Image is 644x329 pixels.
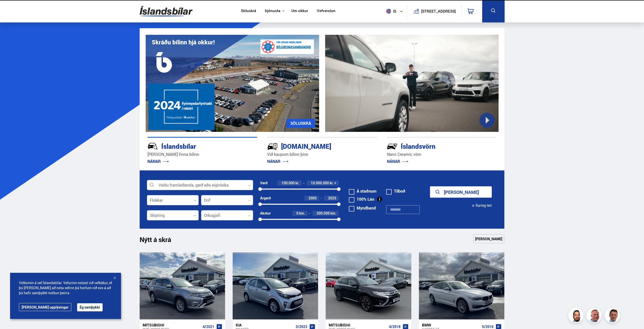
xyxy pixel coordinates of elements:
[349,189,377,193] label: Á staðnum
[19,280,112,295] span: Velkomin á vef Íslandsbílar. Vefurinn notast við vefkökur, ef þú [PERSON_NAME] að nota vefinn þá ...
[389,325,401,329] span: 4/2018
[329,323,387,327] div: Mitsubishi
[423,9,454,13] button: [STREET_ADDRESS]
[147,152,257,157] p: [PERSON_NAME] finna bílinn
[482,325,494,329] span: 5/2016
[349,206,376,210] label: Myndband
[299,211,305,215] span: km.
[587,309,602,324] img: siFngHWaQ9KaOqBr.png
[260,196,271,200] div: Árgerð
[430,186,492,198] button: [PERSON_NAME]
[569,309,584,324] img: nhp88E3Fdnt1Opn2.png
[605,309,621,324] img: FbJEzSuNWCJXmdc-.webp
[267,141,278,152] img: tr5P-W3DuiFaO7aO.svg
[286,119,315,128] a: SÖLUSKRÁ
[317,9,335,14] a: Vefverslun
[328,196,336,200] span: 2025
[260,181,267,185] div: Verð
[152,39,215,46] h1: Skráðu bílinn hjá okkur!
[19,303,71,311] a: [PERSON_NAME] upplýsingar
[296,325,307,329] span: 3/2023
[311,181,329,185] span: 10.000.000
[317,211,330,216] span: 200.000
[267,159,289,164] a: NÁNAR
[267,141,359,150] div: [DOMAIN_NAME]
[203,325,214,329] span: 4/2021
[140,236,180,246] h1: Nýtt á skrá
[410,4,458,18] a: [STREET_ADDRESS]
[387,152,497,157] p: Nano Ceramic vörn
[260,211,271,215] div: Akstur
[140,3,193,19] img: G0Ugv5HjCgRt.svg
[282,181,295,185] span: 100.000
[236,323,294,327] div: Kia
[349,197,374,201] label: 100% Lán
[384,9,397,14] span: is
[386,9,391,14] img: svg+xml;base64,PHN2ZyB4bWxucz0iaHR0cDovL3d3dy53My5vcmcvMjAwMC9zdmciIHdpZHRoPSI1MTIiIGhlaWdodD0iNT...
[473,234,504,243] a: [PERSON_NAME]
[143,323,201,327] div: Mitsubishi
[267,152,377,157] p: Við kaupum bílinn þinn
[384,4,407,19] button: is
[330,181,333,185] span: kr.
[471,200,492,211] button: Ítarleg leit
[334,181,336,185] span: +
[241,9,256,14] a: Söluskrá
[387,141,397,152] img: -Svtn6bYgwAsiwNX.svg
[77,303,103,311] button: Ég samþykki
[386,189,405,193] label: Tilboð
[387,141,479,150] div: Íslandsvörn
[147,159,169,164] a: NÁNAR
[147,141,158,152] img: JRvxyua_JYH6wB4c.svg
[146,35,319,132] img: eKx6w-_Home_640_.png
[422,323,480,327] div: BMW
[309,196,317,200] span: 2005
[295,181,299,185] span: kr.
[330,211,336,215] span: km.
[147,141,239,150] div: Íslandsbílar
[296,211,298,216] span: 0
[291,9,308,14] a: Um okkur
[387,159,408,164] a: NÁNAR
[265,9,280,13] button: Þjónusta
